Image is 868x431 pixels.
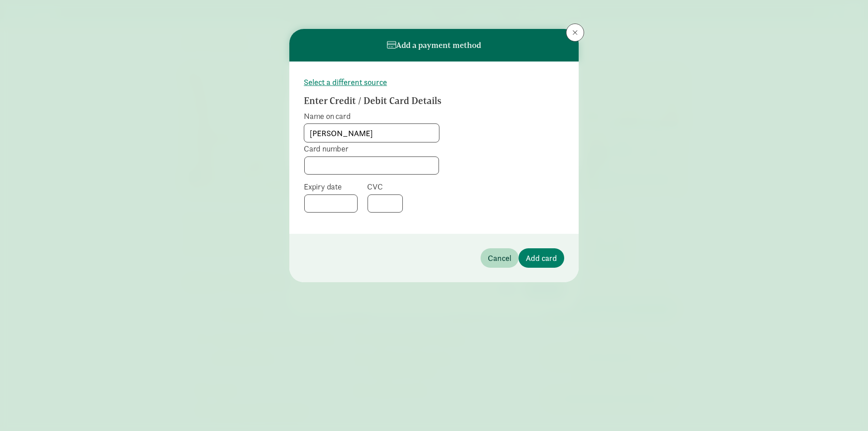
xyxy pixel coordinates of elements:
[367,181,403,192] label: CVC
[310,161,433,171] iframe: Secure card number input frame
[488,252,511,264] span: Cancel
[387,41,481,50] h6: Add a payment method
[373,199,397,208] iframe: Secure CVC input frame
[310,199,352,208] iframe: Secure expiration date input frame
[304,111,439,122] label: Name on card
[519,248,564,268] button: Add card
[304,76,387,88] button: Select a different source
[304,95,532,106] h3: Enter Credit / Debit Card Details
[304,143,439,154] label: Card number
[526,252,557,264] span: Add card
[481,248,519,268] button: Cancel
[304,181,358,192] label: Expiry date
